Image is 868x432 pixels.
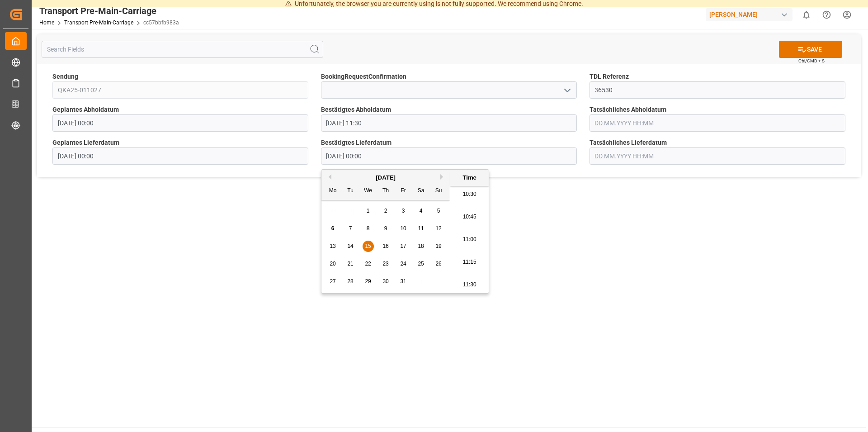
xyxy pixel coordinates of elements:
[415,258,427,270] div: Choose Saturday, October 25th, 2025
[39,19,54,26] a: Home
[380,223,392,234] div: Choose Thursday, October 9th, 2025
[590,138,667,147] span: Tatsächliches Lieferdatum
[347,261,353,267] span: 21
[367,208,370,214] span: 1
[365,243,371,249] span: 15
[400,278,406,285] span: 31
[418,243,424,249] span: 18
[400,225,406,232] span: 10
[706,6,796,23] button: [PERSON_NAME]
[398,241,409,252] div: Choose Friday, October 17th, 2025
[380,241,392,252] div: Choose Thursday, October 16th, 2025
[347,243,353,249] span: 14
[345,185,356,197] div: Tu
[590,72,629,81] span: TDL Referenz
[384,225,387,232] span: 9
[590,105,666,114] span: Tatsächliches Abholdatum
[326,174,331,180] button: Previous Month
[450,183,489,206] li: 10:30
[450,274,489,296] li: 11:30
[779,41,842,58] button: SAVE
[39,4,179,18] div: Transport Pre-Main-Carriage
[52,72,78,81] span: Sendung
[706,8,793,21] div: [PERSON_NAME]
[380,258,392,270] div: Choose Thursday, October 23rd, 2025
[398,258,409,270] div: Choose Friday, October 24th, 2025
[347,278,353,285] span: 28
[418,261,424,267] span: 25
[440,174,446,180] button: Next Month
[330,278,335,285] span: 27
[42,41,323,58] input: Search Fields
[349,225,352,232] span: 7
[450,251,489,274] li: 11:15
[321,72,406,81] span: BookingRequestConfirmation
[590,147,845,165] input: DD.MM.YYYY HH:MM
[384,208,387,214] span: 2
[433,205,444,217] div: Choose Sunday, October 5th, 2025
[382,278,388,285] span: 30
[321,138,392,147] span: Bestätigtes Lieferdatum
[398,185,409,197] div: Fr
[327,258,339,270] div: Choose Monday, October 20th, 2025
[321,105,391,114] span: Bestätigtes Abholdatum
[363,223,374,234] div: Choose Wednesday, October 8th, 2025
[52,147,308,165] input: DD.MM.YYYY HH:MM
[798,57,825,64] span: Ctrl/CMD + S
[380,276,392,287] div: Choose Thursday, October 30th, 2025
[321,147,577,165] input: DD.MM.YYYY HH:MM
[402,208,405,214] span: 3
[450,228,489,251] li: 11:00
[415,185,427,197] div: Sa
[415,205,427,217] div: Choose Saturday, October 4th, 2025
[590,114,845,132] input: DD.MM.YYYY HH:MM
[321,173,450,182] div: [DATE]
[52,105,119,114] span: Geplantes Abholdatum
[433,223,444,234] div: Choose Sunday, October 12th, 2025
[560,83,573,97] button: open menu
[330,261,335,267] span: 20
[327,241,339,252] div: Choose Monday, October 13th, 2025
[330,243,335,249] span: 13
[433,241,444,252] div: Choose Sunday, October 19th, 2025
[382,243,388,249] span: 16
[363,258,374,270] div: Choose Wednesday, October 22nd, 2025
[363,276,374,287] div: Choose Wednesday, October 29th, 2025
[415,241,427,252] div: Choose Saturday, October 18th, 2025
[450,206,489,228] li: 10:45
[418,225,424,232] span: 11
[345,223,356,234] div: Choose Tuesday, October 7th, 2025
[816,5,837,25] button: Help Center
[345,241,356,252] div: Choose Tuesday, October 14th, 2025
[435,261,441,267] span: 26
[437,208,440,214] span: 5
[327,185,339,197] div: Mo
[415,223,427,234] div: Choose Saturday, October 11th, 2025
[400,261,406,267] span: 24
[435,243,441,249] span: 19
[796,5,816,25] button: show 0 new notifications
[327,276,339,287] div: Choose Monday, October 27th, 2025
[380,205,392,217] div: Choose Thursday, October 2nd, 2025
[433,185,444,197] div: Su
[367,225,370,232] span: 8
[64,19,133,26] a: Transport Pre-Main-Carriage
[433,258,444,270] div: Choose Sunday, October 26th, 2025
[398,276,409,287] div: Choose Friday, October 31st, 2025
[52,138,119,147] span: Geplantes Lieferdatum
[324,202,448,290] div: month 2025-10
[365,261,371,267] span: 22
[398,223,409,234] div: Choose Friday, October 10th, 2025
[321,114,577,132] input: DD.MM.YYYY HH:MM
[420,208,423,214] span: 4
[327,223,339,234] div: Choose Monday, October 6th, 2025
[380,185,392,197] div: Th
[345,258,356,270] div: Choose Tuesday, October 21st, 2025
[435,225,441,232] span: 12
[382,261,388,267] span: 23
[52,114,308,132] input: DD.MM.YYYY HH:MM
[363,205,374,217] div: Choose Wednesday, October 1st, 2025
[363,185,374,197] div: We
[365,278,371,285] span: 29
[453,173,486,182] div: Time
